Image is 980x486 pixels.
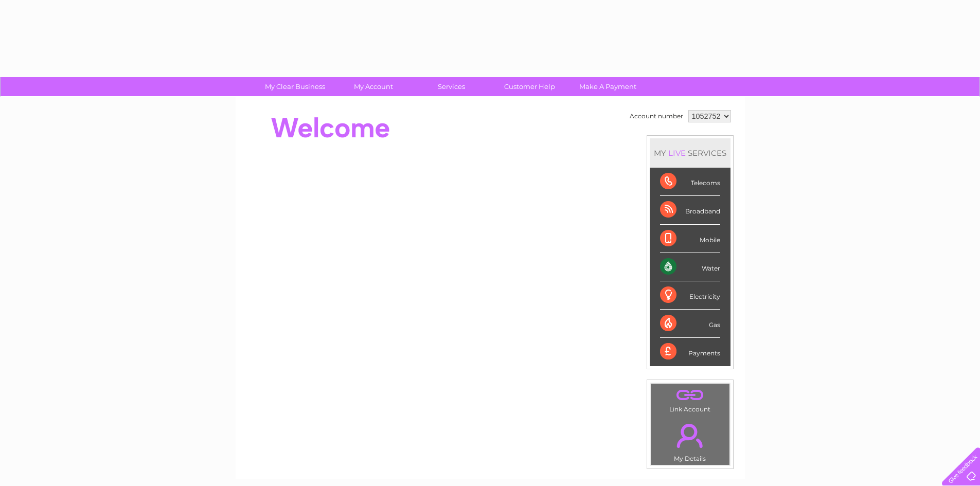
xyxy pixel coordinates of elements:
[660,225,720,253] div: Mobile
[653,386,727,404] a: .
[653,418,727,454] a: .
[666,148,688,158] div: LIVE
[650,138,730,168] div: MY SERVICES
[660,253,720,281] div: Water
[650,383,730,416] td: Link Account
[650,415,730,465] td: My Details
[660,196,720,224] div: Broadband
[660,281,720,310] div: Electricity
[660,168,720,196] div: Telecoms
[627,107,686,125] td: Account number
[660,338,720,366] div: Payments
[331,77,416,96] a: My Account
[660,310,720,338] div: Gas
[565,77,650,96] a: Make A Payment
[487,77,572,96] a: Customer Help
[253,77,337,96] a: My Clear Business
[409,77,494,96] a: Services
